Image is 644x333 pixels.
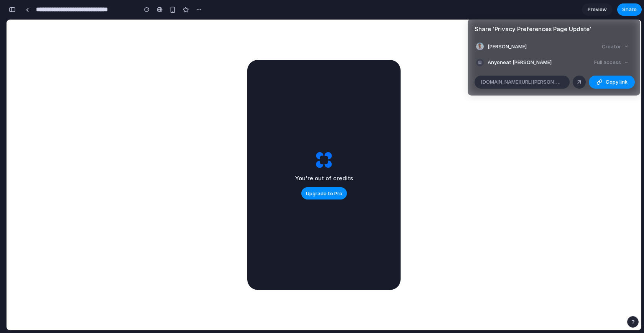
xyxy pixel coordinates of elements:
span: Copy link [606,78,628,86]
span: [DOMAIN_NAME][URL][PERSON_NAME] [481,78,563,86]
button: Copy link [589,76,635,89]
div: [DOMAIN_NAME][URL][PERSON_NAME] [475,76,570,89]
span: Anyone at [PERSON_NAME] [488,59,552,66]
h4: Share ' Privacy Preferences Page Update ' [475,25,633,34]
span: [PERSON_NAME] [488,43,527,51]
